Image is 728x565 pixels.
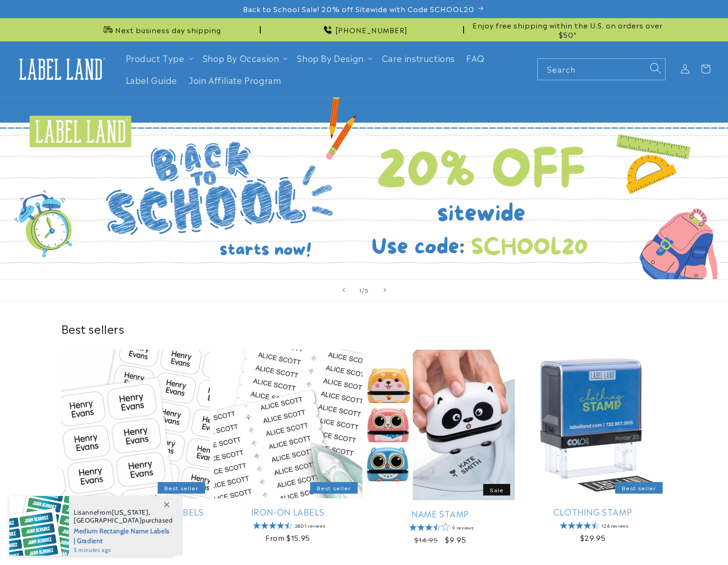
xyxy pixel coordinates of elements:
a: FAQ [461,47,490,69]
span: [GEOGRAPHIC_DATA] [74,516,142,524]
a: Product Type [126,52,185,64]
div: Announcement [468,18,667,41]
summary: Product Type [120,47,197,69]
span: FAQ [466,53,485,63]
span: Shop By Occasion [203,53,279,63]
a: Clothing Stamp [519,506,667,517]
span: Back to School Sale! 20% off Sitewide with Code SCHOOL20 [243,4,474,14]
a: Shop By Design [297,52,363,64]
button: Previous slide [333,280,354,300]
a: Label Land [11,51,111,87]
img: Label Land [14,55,107,83]
span: Next business day shipping [115,25,221,34]
span: 5 [365,285,369,295]
div: Announcement [264,18,464,41]
a: Care instructions [376,47,461,69]
span: Label Guide [126,75,178,85]
summary: Shop By Design [291,47,376,69]
span: Enjoy free shipping within the U.S. on orders over $50* [468,21,667,39]
a: Label Guide [120,69,183,91]
button: Search [645,58,666,79]
span: Care instructions [382,53,455,63]
iframe: Gorgias live chat messenger [635,525,719,556]
span: 1 [359,285,362,295]
span: [US_STATE] [112,508,149,517]
span: Join Affiliate Program [188,75,281,85]
div: Announcement [61,18,261,41]
h2: Best sellers [61,321,667,336]
ul: Slider [61,350,667,552]
a: Name Stamp [366,508,515,519]
summary: Shop By Occasion [197,47,292,69]
span: Lisanne [74,508,97,517]
a: Iron-On Labels [214,506,362,517]
button: Next slide [374,280,395,300]
a: Join Affiliate Program [183,69,287,91]
span: / [362,285,365,295]
span: [PHONE_NUMBER] [335,25,408,34]
span: from , purchased [74,509,173,524]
